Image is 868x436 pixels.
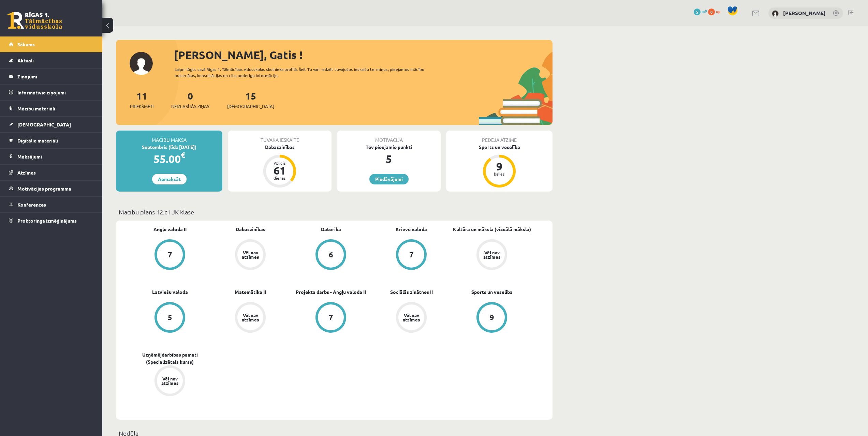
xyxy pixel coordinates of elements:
[702,9,707,14] span: mP
[130,90,153,110] a: 11Priekšmeti
[17,149,94,164] legend: Maksājumi
[371,302,452,334] a: Vēl nav atzīmes
[446,131,553,144] div: Pēdējā atzīme
[241,250,260,259] div: Vēl nav atzīmes
[116,131,222,144] div: Mācību maksa
[236,226,265,233] a: Dabaszinības
[337,144,441,151] div: Tev pieejamie punkti
[9,197,94,212] a: Konferences
[160,376,179,385] div: Vēl nav atzīmes
[130,239,210,271] a: 7
[8,12,62,29] a: Rīgas 1. Tālmācības vidusskola
[291,302,371,334] a: 7
[9,52,94,68] a: Aktuāli
[453,226,531,233] a: Kultūra un māksla (vizuālā māksla)
[329,251,333,258] div: 6
[9,165,94,180] a: Atzīmes
[17,185,71,192] span: Motivācijas programma
[17,169,36,176] span: Atzīmes
[716,9,720,14] span: xp
[130,302,210,334] a: 5
[269,161,290,165] div: Atlicis
[17,137,58,144] span: Digitālie materiāli
[694,9,701,15] span: 5
[241,313,260,322] div: Vēl nav atzīmes
[471,288,513,296] a: Sports un veselība
[9,101,94,116] a: Mācību materiāli
[772,10,779,17] img: Gatis Frišmanis
[181,150,185,160] span: €
[708,9,724,14] a: 0 xp
[9,133,94,148] a: Digitālie materiāli
[9,149,94,164] a: Maksājumi
[228,131,332,144] div: Tuvākā ieskaite
[371,239,452,271] a: 7
[269,176,290,180] div: dienas
[490,314,494,321] div: 9
[171,90,209,110] a: 0Neizlasītās ziņas
[9,69,94,84] a: Ziņojumi
[210,302,291,334] a: Vēl nav atzīmes
[489,172,510,176] div: balles
[489,161,510,172] div: 9
[116,151,222,167] div: 55.00
[482,250,501,259] div: Vēl nav atzīmes
[321,226,341,233] a: Datorika
[227,90,274,110] a: 15[DEMOGRAPHIC_DATA]
[9,213,94,228] a: Proktoringa izmēģinājums
[369,174,409,184] a: Piedāvājumi
[337,151,441,167] div: 5
[152,174,187,184] a: Apmaksāt
[153,226,187,233] a: Angļu valoda II
[9,36,94,52] a: Sākums
[402,313,421,322] div: Vēl nav atzīmes
[228,144,332,189] a: Dabaszinības Atlicis 61 dienas
[17,69,94,84] legend: Ziņojumi
[116,144,222,151] div: Septembris (līdz [DATE])
[152,288,188,296] a: Latviešu valoda
[9,85,94,100] a: Informatīvie ziņojumi
[269,165,290,176] div: 61
[17,121,71,127] span: [DEMOGRAPHIC_DATA]
[175,66,437,78] div: Laipni lūgts savā Rīgas 1. Tālmācības vidusskolas skolnieka profilā. Šeit Tu vari redzēt tuvojošo...
[210,239,291,271] a: Vēl nav atzīmes
[17,105,55,111] span: Mācību materiāli
[337,131,441,144] div: Motivācija
[296,288,366,296] a: Projekta darbs - Angļu valoda II
[446,144,553,151] div: Sports un veselība
[390,288,433,296] a: Sociālās zinātnes II
[452,239,532,271] a: Vēl nav atzīmes
[396,226,427,233] a: Krievu valoda
[17,201,46,208] span: Konferences
[130,365,210,397] a: Vēl nav atzīmes
[171,103,209,110] span: Neizlasītās ziņas
[452,302,532,334] a: 9
[9,117,94,132] a: [DEMOGRAPHIC_DATA]
[130,103,153,110] span: Priekšmeti
[17,217,77,224] span: Proktoringa izmēģinājums
[17,85,94,100] legend: Informatīvie ziņojumi
[119,207,550,216] p: Mācību plāns 12.c1 JK klase
[329,314,333,321] div: 7
[783,10,826,16] a: [PERSON_NAME]
[168,251,172,258] div: 7
[17,57,34,63] span: Aktuāli
[291,239,371,271] a: 6
[130,351,210,365] a: Uzņēmējdarbības pamati (Specializētais kurss)
[446,144,553,189] a: Sports un veselība 9 balles
[17,41,35,47] span: Sākums
[235,288,266,296] a: Matemātika II
[409,251,414,258] div: 7
[174,47,553,63] div: [PERSON_NAME], Gatis !
[168,314,172,321] div: 5
[227,103,274,110] span: [DEMOGRAPHIC_DATA]
[708,9,715,15] span: 0
[9,181,94,196] a: Motivācijas programma
[228,144,332,151] div: Dabaszinības
[694,9,707,14] a: 5 mP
